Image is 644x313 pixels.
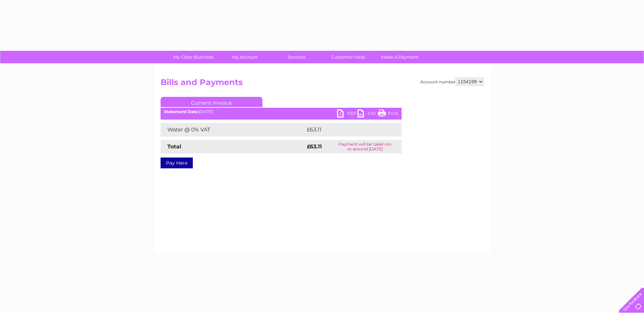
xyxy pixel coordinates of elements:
a: My Clear Business [165,51,221,63]
a: Customer Help [320,51,376,63]
td: Payment will be taken on or around [DATE] [329,140,401,153]
div: [DATE] [161,109,402,114]
a: Print [378,109,398,119]
a: My Account [217,51,273,63]
a: Services [269,51,325,63]
a: CSV [357,109,378,119]
div: Account number [420,78,484,86]
strong: Total [167,143,181,150]
h2: Bills and Payments [161,78,484,90]
strong: £63.11 [307,143,322,150]
b: Statement Date: [164,109,199,114]
td: £63.11 [305,123,386,137]
a: PDF [337,109,357,119]
td: Water @ 0% VAT [161,123,305,137]
a: Current Invoice [161,97,262,107]
a: Make A Payment [372,51,428,63]
a: Pay Here [161,158,193,168]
